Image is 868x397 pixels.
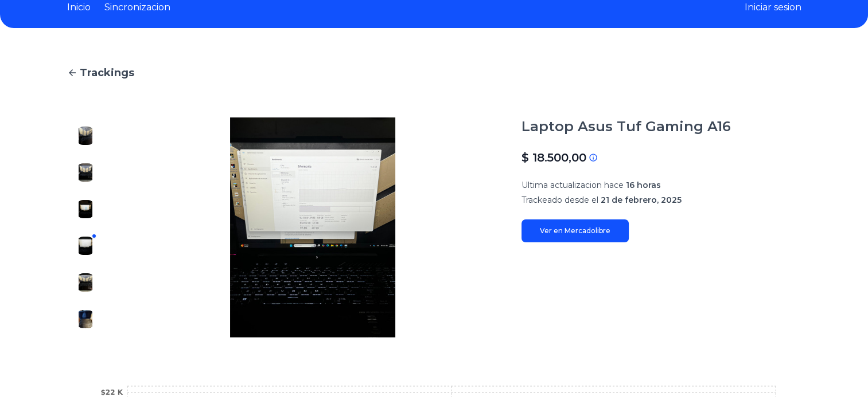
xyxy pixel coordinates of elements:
img: Laptop Asus Tuf Gaming A16 [76,200,95,218]
span: Ultima actualizacion hace [521,180,624,190]
span: 16 horas [626,180,661,190]
h1: Laptop Asus Tuf Gaming A16 [521,117,731,136]
p: $ 18.500,00 [521,150,586,166]
a: Inicio [67,1,91,14]
a: Ver en Mercadolibre [521,219,629,242]
img: Laptop Asus Tuf Gaming A16 [76,127,95,145]
a: Trackings [67,65,801,81]
img: Laptop Asus Tuf Gaming A16 [76,310,95,328]
tspan: $22 K [100,388,123,396]
img: Laptop Asus Tuf Gaming A16 [76,273,95,292]
span: Trackeado desde el [521,195,598,205]
span: 21 de febrero, 2025 [601,195,682,205]
img: Laptop Asus Tuf Gaming A16 [76,163,95,182]
span: Trackings [80,65,134,81]
a: Sincronizacion [104,1,170,14]
img: Laptop Asus Tuf Gaming A16 [76,237,95,255]
img: Laptop Asus Tuf Gaming A16 [127,117,499,337]
button: Iniciar sesion [745,1,801,14]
